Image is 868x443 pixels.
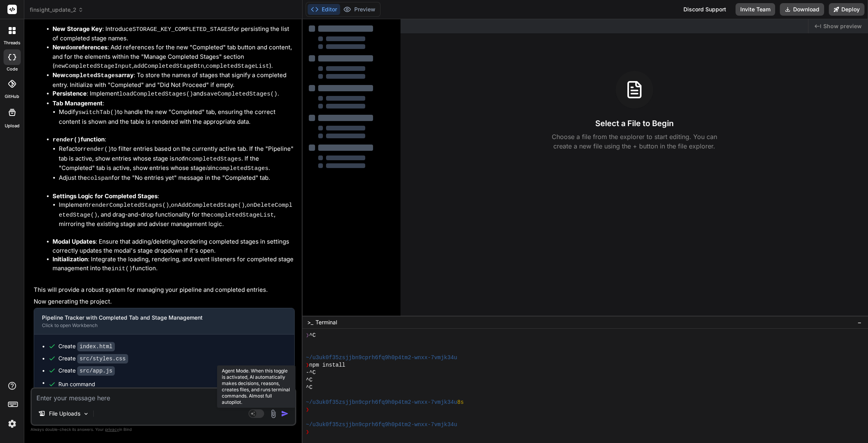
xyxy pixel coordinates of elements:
code: newCompletedStageInput [54,63,132,70]
code: onDeleteCompletedStage() [59,202,292,219]
label: Upload [5,123,20,129]
li: : [53,99,295,135]
div: Create [58,354,128,363]
button: Invite Team [736,3,775,16]
span: ❯ [306,332,309,339]
div: Create [58,342,115,351]
code: onAddCompletedStage() [171,202,245,209]
span: ❯ [306,362,309,369]
span: ^C [306,376,312,384]
button: Pipeline Tracker with Completed Tab and Stage ManagementClick to open Workbench [34,308,282,334]
img: attachment [269,409,278,418]
li: Refactor to filter entries based on the currently active tab. If the "Pipeline" tab is active, sh... [59,145,295,174]
code: renderCompletedStages() [88,202,169,209]
li: : To store the names of stages that signify a completed entry. Initialize with "Completed" and "D... [53,71,295,89]
img: icon [281,410,289,418]
span: ❯ [306,406,309,414]
strong: Modal Updates [53,238,96,245]
code: completedStages [216,165,268,172]
code: completedStageList [210,212,274,219]
p: Always double-check its answers. Your in Bind [31,426,296,433]
span: >_ [307,318,313,326]
span: ~/u3uk0f35zsjjbn9cprh6fq9h0p4tm2-wnxx-7vmjk34u [306,421,457,429]
li: : Introduce for persisting the list of completed stage names. [53,25,295,43]
li: : Implement and . [53,89,295,99]
span: -^C [306,369,315,376]
code: addCompletedStageBtn [134,63,204,70]
strong: Initialization [53,255,88,263]
button: − [856,316,863,329]
code: completedStages [65,72,118,79]
span: Terminal [315,318,337,326]
span: ^C [309,332,316,339]
li: : Integrate the loading, rendering, and event listeners for completed stage management into the f... [53,255,295,273]
span: Run command [58,380,286,388]
span: ~/u3uk0f35zsjjbn9cprh6fq9h0p4tm2-wnxx-7vmjk34u [306,399,457,406]
label: GitHub [5,93,19,100]
code: STORAGE_KEY_COMPLETED_STAGES [132,26,231,33]
label: code [7,66,18,72]
code: src/app.js [77,366,115,376]
img: Pick Models [83,410,89,417]
strong: New references [53,43,107,51]
button: Agent Mode. When this toggle is activated, AI automatically makes decisions, reasons, creates fil... [247,409,266,418]
button: Deploy [829,3,864,16]
li: Implement , , , and drag-and-drop functionality for the , mirroring the existing stage and advise... [59,201,295,229]
p: Now generating the project. [34,297,295,306]
code: completedStages [188,156,241,163]
p: Choose a file from the explorer to start editing. You can create a new file using the + button in... [547,132,722,151]
code: dom [65,45,76,51]
code: loadCompletedStages() [119,91,193,98]
button: Download [780,3,824,16]
em: is [206,164,210,172]
button: Editor [308,4,340,15]
h3: Select a File to Begin [595,118,674,129]
div: Click to open Workbench [42,322,274,329]
li: Modify to handle the new "Completed" tab, ensuring the correct content is shown and the table is ... [59,108,295,126]
code: render() [53,137,81,143]
li: : Ensure that adding/deleting/reordering completed stages in settings correctly updates the modal... [53,237,295,255]
p: File Uploads [49,410,80,418]
span: finsight_update_2 [30,6,83,14]
img: settings [5,417,19,430]
p: This will provide a robust system for managing your pipeline and completed entries. [34,286,295,295]
strong: function [53,136,105,143]
span: − [857,318,862,326]
span: ~/u3uk0f35zsjjbn9cprh6fq9h0p4tm2-wnxx-7vmjk34u [306,354,457,362]
li: : [53,135,295,192]
span: privacy [105,427,119,432]
strong: New array [53,71,134,79]
span: 8s [457,399,464,406]
code: src/styles.css [77,354,128,363]
textarea: To enrich screen reader interactions, please activate Accessibility in Grammarly extension settings [32,389,295,403]
div: Discord Support [679,3,731,16]
span: npm install [309,362,345,369]
div: Pipeline Tracker with Completed Tab and Stage Management [42,314,274,322]
label: threads [4,40,20,46]
li: Adjust the for the "No entries yet" message in the "Completed" tab. [59,174,295,183]
code: colspan [87,175,112,182]
code: completedStageList [206,63,269,70]
strong: New Storage Key [53,25,102,33]
code: index.html [77,342,115,351]
li: : Add references for the new "Completed" tab button and content, and for the elements within the ... [53,43,295,71]
div: Create [58,367,115,375]
span: ❯ [306,429,309,436]
code: init() [111,266,132,272]
strong: Tab Management [53,99,103,107]
span: ^C [306,384,312,391]
li: : [53,192,295,238]
code: switchTab() [78,109,117,116]
em: not [174,155,183,162]
code: render() [83,146,111,153]
strong: Persistence [53,90,87,97]
strong: Settings Logic for Completed Stages [53,192,158,200]
span: Show preview [823,22,862,30]
code: saveCompletedStages() [203,91,277,98]
button: Preview [340,4,379,15]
